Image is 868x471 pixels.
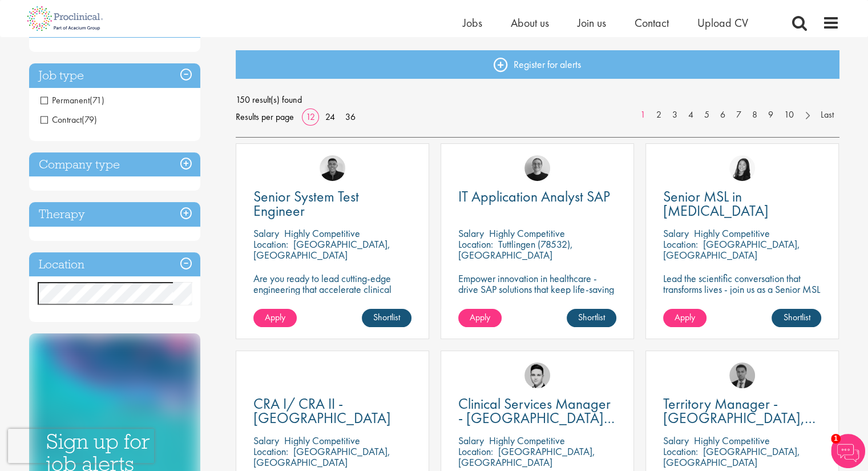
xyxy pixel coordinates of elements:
a: Apply [458,309,502,327]
span: (71) [90,94,104,106]
a: 10 [778,108,800,122]
a: Register for alerts [236,50,839,79]
span: Location: [663,237,698,251]
p: [GEOGRAPHIC_DATA], [GEOGRAPHIC_DATA] [458,445,595,469]
p: Are you ready to lead cutting-edge engineering that accelerate clinical breakthroughs in biotech? [253,273,411,305]
a: 2 [651,108,667,122]
p: Lead the scientific conversation that transforms lives - join us as a Senior MSL in [MEDICAL_DATA]. [663,273,821,305]
img: Numhom Sudsok [729,155,755,181]
span: Location: [458,445,493,458]
h3: Job type [29,63,200,88]
img: Christian Andersen [320,155,345,181]
span: Salary [663,434,689,447]
a: Apply [663,309,706,327]
a: Senior MSL in [MEDICAL_DATA] [663,190,821,218]
p: Empower innovation in healthcare - drive SAP solutions that keep life-saving technology running s... [458,273,616,305]
a: 8 [746,108,763,122]
span: Contract [41,114,97,126]
h3: Location [29,252,200,277]
p: Highly Competitive [694,227,770,240]
span: Permanent [41,94,104,106]
span: Location: [253,237,288,251]
span: (79) [82,114,97,126]
p: Tuttlingen (78532), [GEOGRAPHIC_DATA] [458,237,573,261]
a: Shortlist [567,309,616,327]
a: Last [815,108,839,122]
a: Upload CV [697,15,748,30]
span: Results per page [236,108,294,126]
span: Contract [41,114,82,126]
a: Contact [635,15,669,30]
span: Salary [253,434,279,447]
p: Highly Competitive [284,434,360,447]
a: 24 [321,111,339,123]
span: Location: [458,237,493,251]
p: [GEOGRAPHIC_DATA], [GEOGRAPHIC_DATA] [253,237,390,261]
span: Territory Manager - [GEOGRAPHIC_DATA], [GEOGRAPHIC_DATA] [663,394,815,442]
a: Apply [253,309,297,327]
span: CRA I/ CRA II - [GEOGRAPHIC_DATA] [253,394,391,428]
a: 9 [762,108,779,122]
a: Jobs [463,15,482,30]
span: Salary [663,227,689,240]
p: [GEOGRAPHIC_DATA], [GEOGRAPHIC_DATA] [663,445,800,469]
span: Senior MSL in [MEDICAL_DATA] [663,187,769,220]
span: IT Application Analyst SAP [458,187,610,206]
span: 1 [831,434,841,444]
a: Senior System Test Engineer [253,190,411,218]
a: Shortlist [772,309,821,327]
a: 7 [730,108,747,122]
span: Apply [675,311,695,323]
a: Join us [578,15,606,30]
a: 3 [667,108,683,122]
span: 150 result(s) found [236,91,839,108]
a: Territory Manager - [GEOGRAPHIC_DATA], [GEOGRAPHIC_DATA] [663,397,821,425]
span: Location: [663,445,698,458]
a: CRA I/ CRA II - [GEOGRAPHIC_DATA] [253,397,411,425]
span: Clinical Services Manager - [GEOGRAPHIC_DATA], [GEOGRAPHIC_DATA] [458,394,615,442]
span: Salary [458,434,484,447]
a: 1 [635,108,651,122]
img: Chatbot [831,434,865,468]
span: Permanent [41,94,90,106]
a: 6 [714,108,731,122]
h3: Therapy [29,202,200,227]
a: 36 [341,111,360,123]
p: Highly Competitive [489,434,565,447]
p: [GEOGRAPHIC_DATA], [GEOGRAPHIC_DATA] [253,445,390,469]
a: Shortlist [362,309,411,327]
span: Apply [265,311,285,323]
span: Apply [470,311,490,323]
iframe: reCAPTCHA [8,429,154,463]
p: Highly Competitive [694,434,770,447]
a: 12 [302,111,319,123]
a: 4 [683,108,699,122]
span: Salary [253,227,279,240]
img: Carl Gbolade [729,363,755,388]
span: Salary [458,227,484,240]
a: About us [511,15,549,30]
span: Senior System Test Engineer [253,187,359,220]
p: Highly Competitive [284,227,360,240]
a: IT Application Analyst SAP [458,190,616,204]
a: 5 [699,108,715,122]
img: Emma Pretorious [524,155,550,181]
a: Clinical Services Manager - [GEOGRAPHIC_DATA], [GEOGRAPHIC_DATA] [458,397,616,425]
h3: Company type [29,152,200,177]
p: Highly Competitive [489,227,565,240]
p: [GEOGRAPHIC_DATA], [GEOGRAPHIC_DATA] [663,237,800,261]
img: Connor Lynes [524,363,550,388]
